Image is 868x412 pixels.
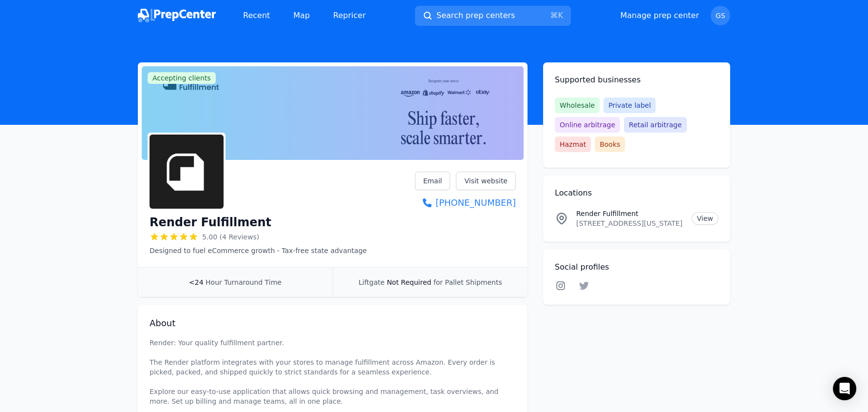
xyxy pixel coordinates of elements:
img: PrepCenter [138,9,216,22]
span: Retail arbitrage [624,117,686,133]
a: Visit website [456,172,516,190]
h2: Social profiles [555,261,718,273]
h2: About [150,316,516,330]
p: [STREET_ADDRESS][US_STATE] [576,218,684,228]
a: Repricer [325,6,374,25]
span: GS [716,12,725,19]
p: Designed to fuel eCommerce growth - Tax-free state advantage [150,246,367,255]
h2: Locations [555,187,718,199]
a: View [692,212,718,225]
div: Open Intercom Messenger [833,377,856,400]
span: Not Required [387,278,431,286]
a: Recent [235,6,278,25]
span: Online arbitrage [555,117,620,133]
span: Search prep centers [436,10,515,21]
span: Hazmat [555,137,591,152]
h1: Render Fulfillment [150,215,271,230]
span: Liftgate [359,278,384,286]
h2: Supported businesses [555,74,718,86]
kbd: K [558,11,564,20]
span: Hour Turnaround Time [206,278,282,286]
a: [PHONE_NUMBER] [415,196,516,210]
a: Email [415,172,451,190]
button: GS [711,6,730,25]
span: Private label [604,98,656,113]
span: for Pallet Shipments [434,278,502,286]
kbd: ⌘ [550,11,558,20]
span: Books [595,137,625,152]
a: Map [285,6,318,25]
span: 5.00 (4 Reviews) [202,232,259,242]
button: Search prep centers⌘K [415,6,571,26]
p: Render Fulfillment [576,209,684,218]
span: <24 [189,278,204,286]
span: Accepting clients [148,72,216,84]
a: Manage prep center [620,10,699,21]
img: Render Fulfillment [150,135,224,209]
span: Wholesale [555,98,600,113]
